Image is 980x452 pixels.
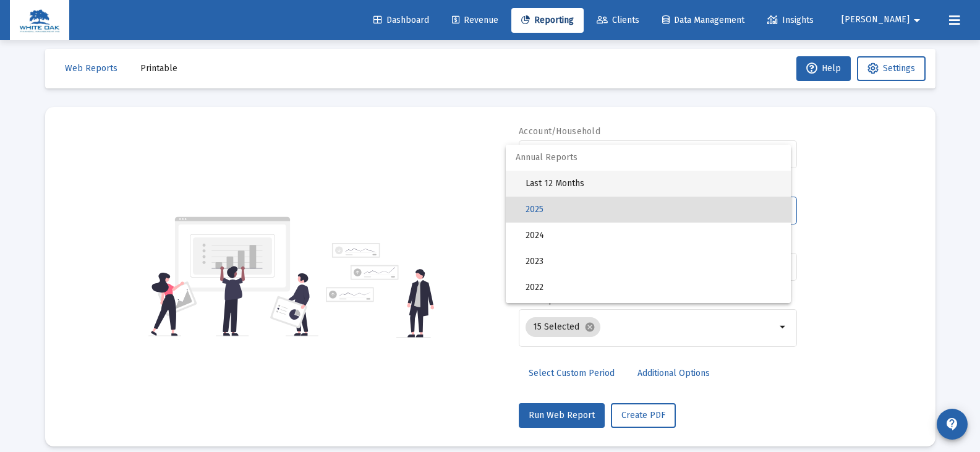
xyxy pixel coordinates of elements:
span: 2023 [526,249,781,275]
span: 2021 [526,301,781,326]
span: 2024 [526,223,781,249]
span: 2022 [526,275,781,301]
span: 2025 [526,197,781,223]
span: Last 12 Months [526,171,781,197]
span: Annual Reports [506,145,791,171]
